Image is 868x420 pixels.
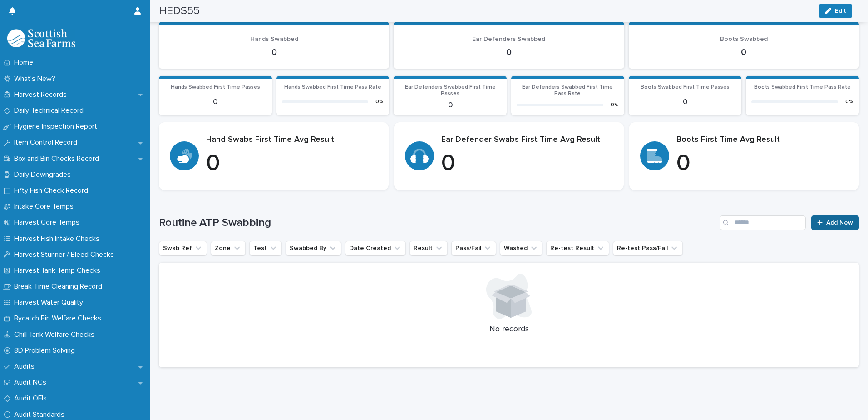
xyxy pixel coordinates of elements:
p: Bycatch Bin Welfare Checks [10,314,108,323]
p: Harvest Records [10,90,74,99]
p: 0 [164,98,266,106]
p: Harvest Tank Temp Checks [10,266,108,275]
span: Hands Swabbed First Time Passes [171,85,260,90]
p: 0 [404,47,613,58]
p: Harvest Core Temps [10,218,87,227]
button: Swabbed By [286,241,341,255]
p: Daily Downgrades [10,170,78,179]
p: 0 [441,150,613,177]
p: Item Control Record [10,138,84,147]
p: 0 [170,47,378,58]
p: Break Time Cleaning Record [10,282,109,291]
p: Audit Standards [10,410,72,419]
p: Ear Defender Swabs First Time Avg Result [441,135,613,145]
p: Chill Tank Welfare Checks [10,330,102,339]
span: Ear Defenders Swabbed [472,36,545,42]
button: Edit [819,4,852,18]
p: Home [10,58,40,67]
p: 0 [206,150,378,177]
p: Harvest Stunner / Bleed Checks [10,250,121,259]
span: Add New [826,220,853,226]
button: Pass/Fail [451,241,496,255]
button: Result [409,241,448,255]
p: 0 [399,101,501,110]
span: Hands Swabbed First Time Pass Rate [284,85,381,90]
div: 0 % [375,99,384,105]
p: Audit NCs [10,378,54,387]
div: 0 % [845,99,853,105]
p: Box and Bin Checks Record [10,155,106,163]
p: Fifty Fish Check Record [10,186,95,195]
input: Search [720,215,806,230]
p: 0 [640,47,848,58]
img: mMrefqRFQpe26GRNOUkG [7,29,75,47]
p: Boots First Time Avg Result [676,135,848,145]
p: Audit OFIs [10,394,54,403]
button: Zone [211,241,246,255]
button: Date Created [345,241,406,255]
button: Test [249,241,282,255]
p: Intake Core Temps [10,202,81,211]
a: Add New [811,215,859,230]
p: Audits [10,362,42,371]
div: 0 % [611,102,619,108]
p: Harvest Water Quality [10,298,90,307]
p: Hand Swabs First Time Avg Result [206,135,378,145]
button: Re-test Pass/Fail [613,241,683,255]
span: Ear Defenders Swabbed First Time Passes [405,85,496,96]
p: 8D Problem Solving [10,346,82,355]
span: Boots Swabbed First Time Passes [641,85,730,90]
p: 0 [676,150,848,177]
button: Swab Ref [159,241,207,255]
p: Harvest Fish Intake Checks [10,235,107,243]
p: Hygiene Inspection Report [10,122,104,131]
span: Boots Swabbed [720,36,768,42]
h2: HEDS55 [159,5,200,18]
span: Ear Defenders Swabbed First Time Pass Rate [522,85,613,96]
p: 0 [634,98,736,106]
p: No records [170,325,848,335]
p: What's New? [10,75,63,83]
span: Boots Swabbed First Time Pass Rate [754,85,851,90]
button: Re-test Result [546,241,609,255]
span: Edit [835,8,846,14]
h1: Routine ATP Swabbing [159,216,716,230]
p: Daily Technical Record [10,106,91,115]
button: Washed [500,241,542,255]
span: Hands Swabbed [250,36,298,42]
